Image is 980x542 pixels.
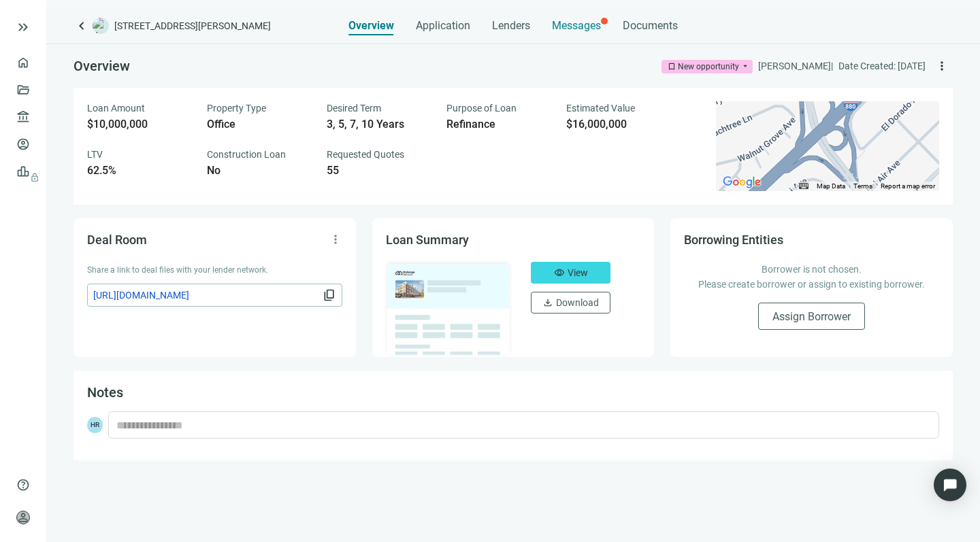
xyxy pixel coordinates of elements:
div: 62.5% [87,164,191,177]
div: 55 [327,164,430,177]
img: dealOverviewImg [382,258,515,358]
span: Desired Term [327,103,381,114]
div: Office [207,118,310,131]
span: Property Type [207,103,266,114]
span: more_vert [329,233,342,246]
span: Requested Quotes [327,149,404,160]
button: Map Data [817,182,845,191]
span: View [568,267,588,278]
div: 3, 5, 7, 10 Years [327,118,430,131]
p: Please create borrower or assign to existing borrower. [698,277,926,292]
button: Assign Borrower [758,303,865,330]
div: $16,000,000 [566,118,670,131]
div: New opportunity [678,60,739,73]
span: Application [416,19,470,33]
span: Download [556,297,599,308]
button: visibilityView [531,262,610,284]
span: [URL][DOMAIN_NAME] [93,288,320,303]
span: [STREET_ADDRESS][PERSON_NAME] [114,19,271,33]
span: HR [87,417,103,433]
span: Estimated Value [566,103,635,114]
button: more_vert [931,55,953,77]
a: Terms (opens in new tab) [853,182,872,190]
button: Keyboard shortcuts [799,182,808,191]
span: Deal Room [87,233,147,247]
span: download [542,297,553,308]
div: Open Intercom Messenger [934,469,966,501]
div: $10,000,000 [87,118,191,131]
span: Messages [552,19,601,32]
img: deal-logo [93,18,109,34]
a: Open this area in Google Maps (opens a new window) [719,173,764,191]
span: help [16,478,30,492]
span: Lenders [492,19,530,33]
button: keyboard_double_arrow_right [15,19,31,35]
div: Date Created: [DATE] [838,58,926,73]
img: Google [719,173,764,191]
span: Assign Borrower [772,310,851,323]
span: visibility [554,267,565,278]
p: Borrower is not chosen. [698,262,926,277]
span: LTV [87,149,103,160]
a: keyboard_arrow_left [73,18,90,34]
div: No [207,164,310,177]
span: Share a link to deal files with your lender network. [87,265,268,275]
span: bookmark [667,62,676,71]
button: downloadDownload [531,292,610,314]
span: Notes [87,384,123,401]
button: more_vert [325,228,346,250]
span: Loan Amount [87,103,145,114]
span: Borrowing Entities [684,233,783,247]
span: Construction Loan [207,149,286,160]
span: Loan Summary [386,233,469,247]
span: Overview [348,19,394,33]
span: Overview [73,58,130,74]
a: Report a map error [881,182,935,190]
span: person [16,511,30,524]
span: more_vert [935,59,949,73]
span: content_copy [323,288,336,302]
span: Documents [623,19,678,33]
div: [PERSON_NAME] | [758,58,833,73]
div: Refinance [446,118,550,131]
span: Purpose of Loan [446,103,517,114]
